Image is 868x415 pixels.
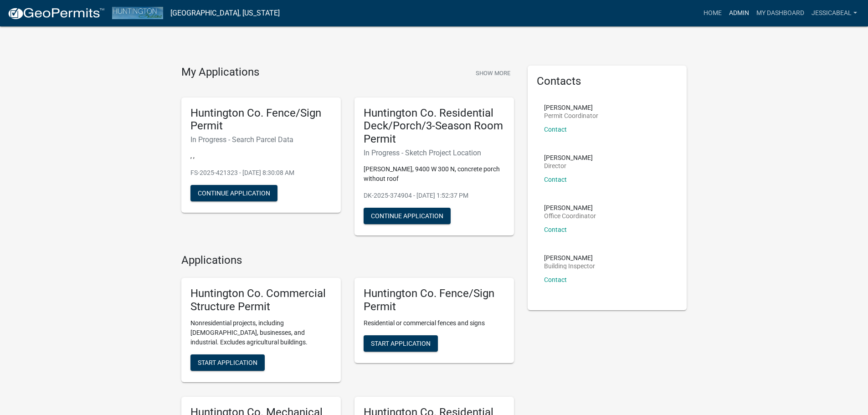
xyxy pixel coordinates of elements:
a: Contact [544,126,567,133]
p: Permit Coordinator [544,113,598,119]
a: Contact [544,226,567,233]
p: [PERSON_NAME] [544,154,593,161]
button: Start Application [364,335,438,352]
span: Start Application [371,340,431,347]
p: FS-2025-421323 - [DATE] 8:30:08 AM [190,168,332,178]
h5: Huntington Co. Fence/Sign Permit [190,107,332,133]
h4: Applications [181,254,514,267]
button: Show More [472,66,514,81]
h6: In Progress - Search Parcel Data [190,135,332,144]
p: [PERSON_NAME] [544,255,595,261]
a: [GEOGRAPHIC_DATA], [US_STATE] [170,5,280,21]
h5: Huntington Co. Commercial Structure Permit [190,287,332,313]
button: Start Application [190,354,265,371]
h6: In Progress - Sketch Project Location [364,149,505,157]
a: Contact [544,176,567,183]
p: [PERSON_NAME] [544,205,596,211]
p: Director [544,163,593,169]
a: JessicaBeal [808,5,861,22]
button: Continue Application [190,185,277,201]
a: Home [700,5,725,22]
button: Continue Application [364,208,451,224]
p: DK-2025-374904 - [DATE] 1:52:37 PM [364,191,505,200]
p: Nonresidential projects, including [DEMOGRAPHIC_DATA], businesses, and industrial. Excludes agric... [190,318,332,347]
h5: Contacts [537,75,678,88]
p: Office Coordinator [544,213,596,219]
p: , , [190,151,332,161]
p: [PERSON_NAME] [544,104,598,111]
h5: Huntington Co. Residential Deck/Porch/3-Season Room Permit [364,107,505,146]
h5: Huntington Co. Fence/Sign Permit [364,287,505,313]
p: Residential or commercial fences and signs [364,318,505,328]
h4: My Applications [181,66,259,79]
a: Contact [544,276,567,283]
span: Start Application [198,359,257,366]
a: My Dashboard [753,5,808,22]
a: Admin [725,5,753,22]
img: Huntington County, Indiana [112,7,163,19]
p: [PERSON_NAME], 9400 W 300 N, concrete porch without roof [364,164,505,184]
p: Building Inspector [544,263,595,269]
